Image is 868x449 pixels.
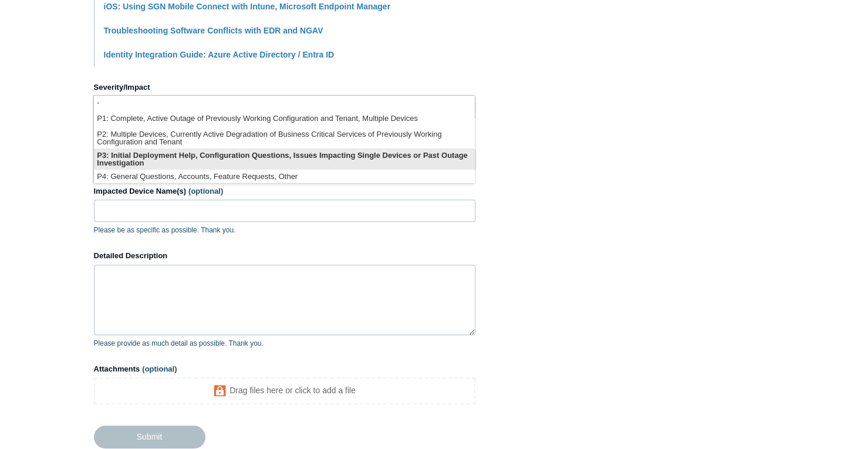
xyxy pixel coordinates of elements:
[94,148,474,170] li: P3: Initial Deployment Help, Configuration Questions, Issues Impacting Single Devices or Past Out...
[94,338,475,349] p: Please provide as much detail as possible. Thank you.
[94,82,475,93] label: Severity/Impact
[94,185,475,197] label: Impacted Device Name(s)
[94,170,474,185] li: P4: General Questions, Accounts, Feature Requests, Other
[94,127,474,148] li: P2: Multiple Devices, Currently Active Degradation of Business Critical Services of Previously Wo...
[94,112,474,127] li: P1: Complete, Active Outage of Previously Working Configuration and Tenant, Multiple Devices
[104,2,390,11] a: iOS: Using SGN Mobile Connect with Intune, Microsoft Endpoint Manager
[94,96,474,112] li: -
[94,250,475,262] label: Detailed Description
[142,364,177,373] span: (optional)
[104,50,335,59] a: Identity Integration Guide: Azure Active Directory / Entra ID
[94,225,475,235] p: Please be as specific as possible. Thank you.
[94,363,475,375] label: Attachments
[104,26,323,35] a: Troubleshooting Software Conflicts with EDR and NGAV
[94,426,205,448] input: Submit
[188,187,223,195] span: (optional)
